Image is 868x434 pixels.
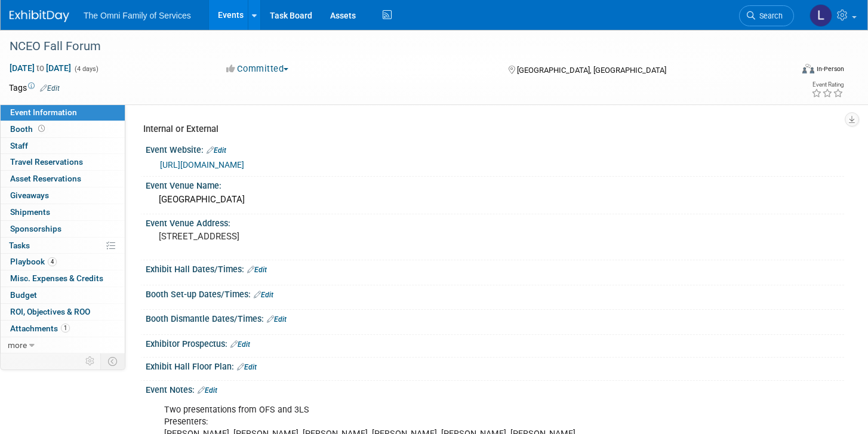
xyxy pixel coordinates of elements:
[1,204,125,220] a: Shipments
[155,190,835,209] div: [GEOGRAPHIC_DATA]
[1,187,125,204] a: Giveaways
[61,324,70,333] span: 1
[36,124,47,133] span: Booth not reserved yet
[1,304,125,320] a: ROI, Objectives & ROO
[720,62,844,80] div: Event Format
[230,340,250,349] a: Edit
[146,260,844,276] div: Exhibit Hall Dates/Times:
[10,141,28,150] span: Staff
[1,121,125,137] a: Booth
[267,315,287,324] a: Edit
[73,65,99,73] span: (4 days)
[146,310,844,325] div: Booth Dismantle Dates/Times:
[739,5,794,26] a: Search
[9,82,60,94] td: Tags
[10,207,50,217] span: Shipments
[1,154,125,170] a: Travel Reservations
[146,335,844,350] div: Exhibitor Prospectus:
[40,84,60,93] a: Edit
[146,141,844,156] div: Event Website:
[48,257,57,266] span: 4
[1,321,125,337] a: Attachments1
[5,36,773,57] div: NCEO Fall Forum
[1,270,125,287] a: Misc. Expenses & Credits
[222,63,293,75] button: Committed
[1,104,125,121] a: Event Information
[10,273,103,283] span: Misc. Expenses & Credits
[9,63,72,73] span: [DATE] [DATE]
[84,11,191,20] span: The Omni Family of Services
[35,63,46,73] span: to
[1,238,125,254] a: Tasks
[10,157,83,167] span: Travel Reservations
[207,146,226,155] a: Edit
[10,290,37,300] span: Budget
[146,358,844,373] div: Exhibit Hall Floor Plan:
[1,138,125,154] a: Staff
[146,285,844,301] div: Booth Set-up Dates/Times:
[816,64,844,73] div: In-Person
[146,214,844,229] div: Event Venue Address:
[237,363,257,371] a: Edit
[1,221,125,237] a: Sponsorships
[10,107,77,117] span: Event Information
[802,64,814,73] img: Format-Inperson.png
[8,340,27,350] span: more
[198,386,217,395] a: Edit
[10,324,70,333] span: Attachments
[1,287,125,303] a: Budget
[143,123,835,136] div: Internal or External
[10,124,47,134] span: Booth
[159,231,424,242] pre: [STREET_ADDRESS]
[811,82,844,88] div: Event Rating
[10,10,69,22] img: ExhibitDay
[247,266,267,274] a: Edit
[1,337,125,353] a: more
[10,224,61,233] span: Sponsorships
[1,254,125,270] a: Playbook4
[755,11,783,20] span: Search
[10,307,90,316] span: ROI, Objectives & ROO
[146,177,844,192] div: Event Venue Name:
[160,160,244,170] a: [URL][DOMAIN_NAME]
[254,291,273,299] a: Edit
[10,174,81,183] span: Asset Reservations
[809,4,832,27] img: Lauren Ryan
[9,241,30,250] span: Tasks
[146,381,844,396] div: Event Notes:
[80,353,101,369] td: Personalize Event Tab Strip
[1,171,125,187] a: Asset Reservations
[10,190,49,200] span: Giveaways
[517,66,666,75] span: [GEOGRAPHIC_DATA], [GEOGRAPHIC_DATA]
[10,257,57,266] span: Playbook
[101,353,125,369] td: Toggle Event Tabs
